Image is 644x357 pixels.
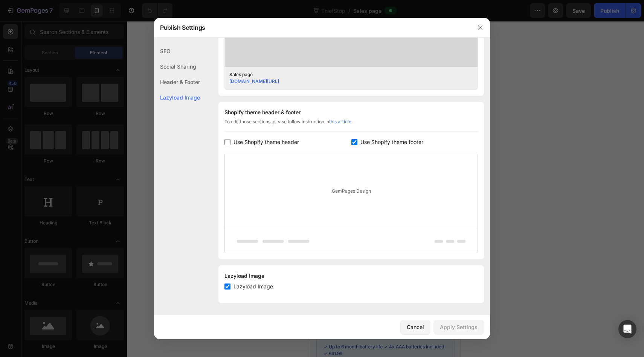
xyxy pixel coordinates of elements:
div: ORDER NOW [103,19,136,26]
p: 120dB [122,43,137,50]
div: Cancel [407,323,424,331]
div: Row [2,30,14,37]
div: SEO [154,43,200,59]
span: Wireless, compact, remote-controlled — by trades & homeowners. [23,302,133,317]
span: Mobile ( 399 px) [42,4,75,11]
strong: UK patented alarm [7,254,62,262]
img: Screenshot%202025-09-01%20at%2012.02.22_1756724559735-DZfGUdDc.png [6,17,46,29]
p: UK Patent [22,180,47,186]
strong: trusted [23,310,43,317]
span: Lazyload Image [233,282,273,291]
div: Sales page [229,71,461,78]
div: Open Intercom Messenger [618,320,636,338]
button: Apply Settings [433,320,484,335]
p: Limited Stock Alert [25,201,73,210]
p: In Stock [24,57,44,66]
img: gempages_461005799439729442-27f79941-ce49-4a82-9078-361b9a59e185.png [15,60,135,180]
strong: deafening 120dB siren. [7,263,138,279]
span: Instantly [58,232,106,246]
div: To edit those sections, please follow instruction in [224,118,478,132]
div: Header & Footer [154,74,200,90]
div: Shopify theme header & footer [224,108,478,117]
a: this article [329,119,351,124]
button: ORDER NOW [86,15,144,29]
div: Lazyload Image [224,271,478,280]
div: Lazyload Image [154,90,200,105]
span: Use Shopify theme footer [360,138,423,147]
p: ✓ Up to 6 month battery life ✓ 4x AAA batteries included ✓ £31.99 [13,322,137,336]
p: that protects your van, garage, shed, or tools with a Designed by a theft victim who knows what w... [7,254,143,288]
div: Apply Settings [440,323,478,331]
a: [DOMAIN_NAME][URL] [229,78,279,84]
div: Social Sharing [154,59,200,74]
span: Use Shopify theme header [233,138,299,147]
button: Cancel [400,320,430,335]
div: Publish Settings [154,18,470,37]
div: GemPages Design [225,153,478,229]
h2: Stop Thieves in Their Tracks — [6,216,144,247]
